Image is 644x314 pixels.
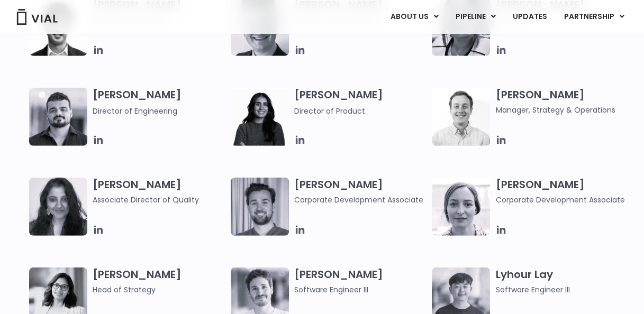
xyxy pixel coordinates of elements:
[495,104,628,116] span: Manager, Strategy & Operations
[432,178,490,236] img: Headshot of smiling woman named Beatrice
[93,106,177,116] span: Director of Engineering
[294,178,427,206] h3: [PERSON_NAME]
[16,9,58,25] img: Vial Logo
[93,178,225,206] h3: [PERSON_NAME]
[432,88,490,146] img: Kyle Mayfield
[382,8,447,26] a: ABOUT USMenu Toggle
[93,194,225,206] span: Associate Director of Quality
[231,178,289,236] img: Image of smiling man named Thomas
[29,178,87,236] img: Headshot of smiling woman named Bhavika
[495,284,628,295] span: Software Engineer III
[294,106,365,116] span: Director of Product
[495,178,628,206] h3: [PERSON_NAME]
[29,88,87,146] img: Igor
[294,88,427,117] h3: [PERSON_NAME]
[231,88,289,146] img: Smiling woman named Ira
[447,8,504,26] a: PIPELINEMenu Toggle
[93,267,225,295] h3: [PERSON_NAME]
[504,8,555,26] a: UPDATES
[93,88,225,117] h3: [PERSON_NAME]
[93,284,225,295] span: Head of Strategy
[294,284,427,295] span: Software Engineer III
[294,194,427,206] span: Corporate Development Associate
[556,8,633,26] a: PARTNERSHIPMenu Toggle
[495,88,628,116] h3: [PERSON_NAME]
[495,267,628,295] h3: Lyhour Lay
[294,267,427,295] h3: [PERSON_NAME]
[495,194,628,206] span: Corporate Development Associate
